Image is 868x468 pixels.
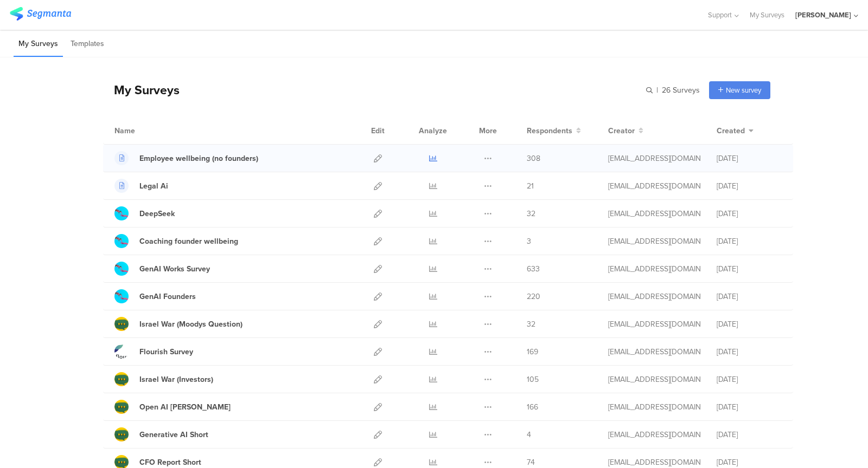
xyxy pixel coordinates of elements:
div: [DATE] [717,457,782,468]
a: Israel War (Moodys Question) [114,317,242,331]
div: [DATE] [717,180,782,192]
div: [DATE] [717,236,782,247]
div: yael@ybenjamin.com [608,236,700,247]
span: 169 [527,346,538,357]
div: [DATE] [717,291,782,302]
li: Templates [66,31,109,57]
div: [DATE] [717,374,782,385]
div: GenAI Works Survey [139,263,210,275]
div: More [476,117,500,144]
span: Respondents [527,125,572,136]
span: Support [708,10,732,20]
div: yael@ybenjamin.com [608,457,700,468]
div: [DATE] [717,346,782,357]
div: Israel War (Investors) [139,374,213,385]
div: Coaching founder wellbeing [139,236,238,247]
span: 166 [527,401,538,413]
div: yael@ybenjamin.com [608,429,700,440]
li: My Surveys [14,31,63,57]
span: 32 [527,318,535,330]
span: 220 [527,291,540,302]
div: Edit [366,117,390,144]
div: Employee wellbeing (no founders) [139,153,258,164]
a: Open AI [PERSON_NAME] [114,400,231,414]
a: GenAI Founders [114,289,196,303]
span: 26 Surveys [662,84,700,96]
a: Flourish Survey [114,344,193,359]
div: Legal Ai [139,180,168,192]
a: Israel War (Investors) [114,372,213,386]
div: GenAI Founders [139,291,196,302]
span: 308 [527,153,540,164]
span: 4 [527,429,531,440]
span: 74 [527,457,535,468]
span: 3 [527,236,531,247]
div: yael@ybenjamin.com [608,180,700,192]
button: Respondents [527,125,581,136]
span: 633 [527,263,540,275]
img: segmanta logo [10,7,71,21]
button: Creator [608,125,643,136]
div: yael@ybenjamin.com [608,291,700,302]
div: yael@ybenjamin.com [608,401,700,413]
span: | [655,84,660,96]
div: Generative AI Short [139,429,208,440]
div: Name [114,125,180,136]
a: GenAI Works Survey [114,262,210,276]
div: Analyze [417,117,449,144]
span: 21 [527,180,534,192]
div: Open AI Sam Altman [139,401,231,413]
div: Flourish Survey [139,346,193,357]
a: Coaching founder wellbeing [114,234,238,248]
a: Employee wellbeing (no founders) [114,151,258,165]
div: yael@ybenjamin.com [608,318,700,330]
span: 32 [527,208,535,219]
div: yael@ybenjamin.com [608,374,700,385]
div: [DATE] [717,429,782,440]
div: [DATE] [717,263,782,275]
button: Created [717,125,754,136]
div: [PERSON_NAME] [795,10,851,20]
span: New survey [726,85,761,95]
div: DeepSeek [139,208,175,219]
div: yael@ybenjamin.com [608,346,700,357]
div: yael@ybenjamin.com [608,263,700,275]
div: yael@ybenjamin.com [608,208,700,219]
div: My Surveys [103,81,180,99]
a: DeepSeek [114,206,175,220]
span: Created [717,125,745,136]
div: CFO Report Short [139,457,201,468]
div: [DATE] [717,208,782,219]
div: yael@ybenjamin.com [608,153,700,164]
div: Israel War (Moodys Question) [139,318,242,330]
span: 105 [527,374,539,385]
div: [DATE] [717,401,782,413]
div: [DATE] [717,153,782,164]
a: Generative AI Short [114,427,208,441]
span: Creator [608,125,635,136]
a: Legal Ai [114,179,168,193]
div: [DATE] [717,318,782,330]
